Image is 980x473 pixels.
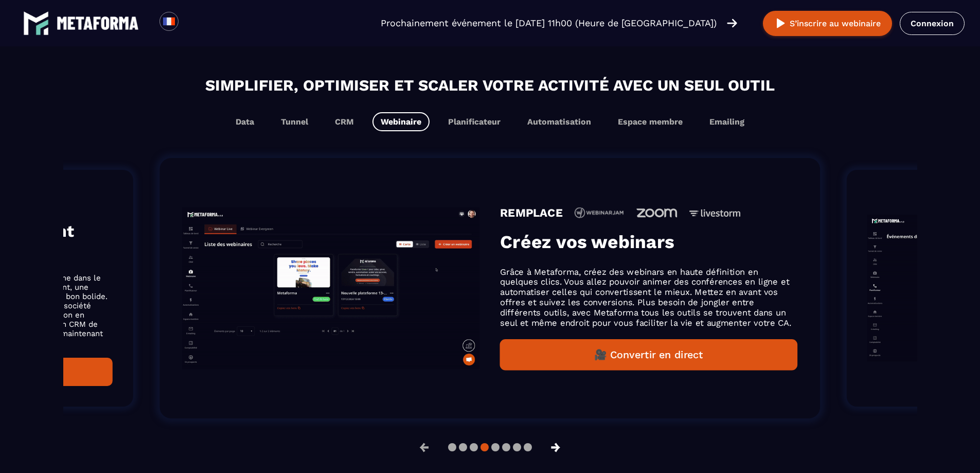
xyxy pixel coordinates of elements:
img: icon [574,207,625,219]
button: ← [411,435,438,460]
div: Search for option [179,12,204,34]
button: S’inscrire au webinaire [763,11,892,36]
section: Gallery [63,142,917,435]
img: icon [690,209,741,217]
button: Automatisation [519,112,599,131]
button: 🎥 Convertir en direct [500,339,797,371]
img: icon [636,208,679,218]
button: Data [227,112,262,131]
img: play [774,17,787,30]
button: → [542,435,569,460]
img: arrow-right [727,17,737,29]
img: logo [57,16,139,30]
button: Planificateur [440,112,509,131]
button: Webinaire [372,112,430,131]
h3: Créez vos webinars [500,231,797,253]
button: Emailing [701,112,753,131]
button: Espace membre [610,112,691,131]
button: Tunnel [273,112,316,131]
img: gif [183,207,480,369]
h4: REMPLACE [500,206,563,220]
button: CRM [327,112,362,131]
p: Grâce à Metaforma, créez des webinars en haute définition en quelques clics. Vous allez pouvoir a... [500,267,797,328]
h2: Simplifier, optimiser et scaler votre activité avec un seul outil [74,74,907,97]
p: Prochainement événement le [DATE] 11h00 (Heure de [GEOGRAPHIC_DATA]) [381,16,717,30]
a: Connexion [900,12,965,35]
input: Search for option [187,17,195,29]
img: fr [163,15,175,28]
img: logo [23,10,49,36]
